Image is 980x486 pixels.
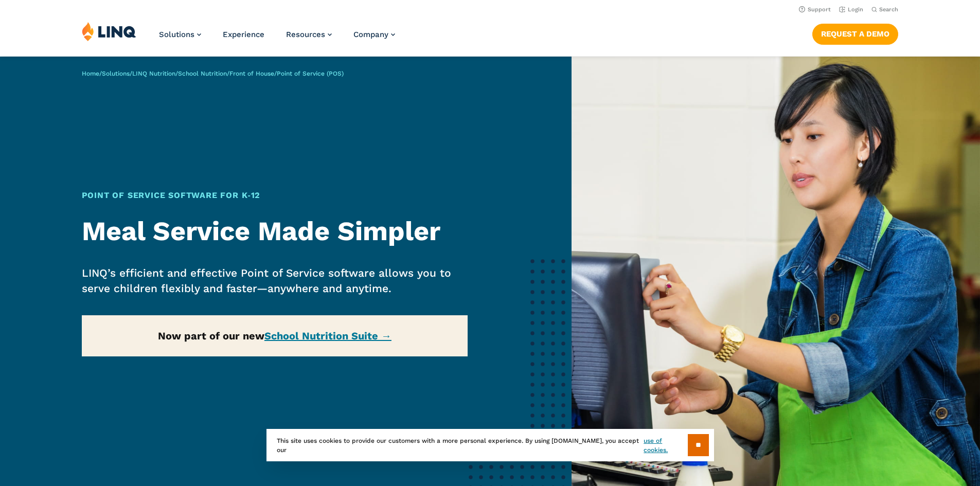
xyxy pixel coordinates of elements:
a: Company [353,30,395,39]
button: Open Search Bar [871,6,898,13]
div: This site uses cookies to provide our customers with a more personal experience. By using [DOMAIN... [266,429,714,461]
a: Front of House [229,70,274,77]
span: Search [879,6,898,13]
span: Point of Service (POS) [277,70,344,77]
span: Company [353,30,388,39]
h1: Point of Service Software for K‑12 [82,189,468,202]
nav: Primary Navigation [159,22,395,56]
nav: Button Navigation [812,22,898,44]
a: Request a Demo [812,24,898,44]
a: use of cookies. [644,436,687,455]
a: Experience [223,30,264,39]
a: School Nutrition Suite → [264,330,391,342]
span: Solutions [159,30,194,39]
a: Home [82,70,99,77]
strong: Meal Service Made Simpler [82,215,440,247]
a: Solutions [102,70,130,77]
a: Support [799,6,831,13]
span: / / / / / [82,70,344,77]
strong: Now part of our new [158,330,391,342]
span: Resources [286,30,325,39]
a: Resources [286,30,332,39]
a: LINQ Nutrition [132,70,175,77]
a: Solutions [159,30,201,39]
p: LINQ’s efficient and effective Point of Service software allows you to serve children flexibly an... [82,265,468,296]
a: Login [839,6,863,13]
a: School Nutrition [178,70,227,77]
img: LINQ | K‑12 Software [82,22,136,41]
